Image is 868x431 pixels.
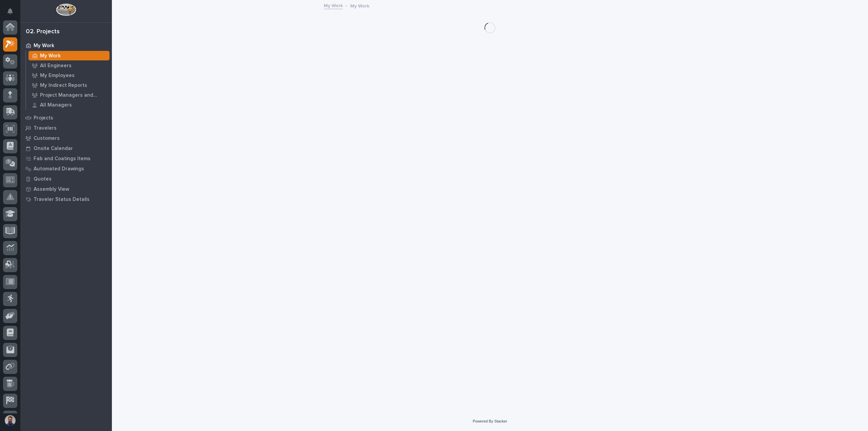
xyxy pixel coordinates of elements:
[34,196,90,203] p: Traveler Status Details
[26,61,112,70] a: All Engineers
[26,71,112,80] a: My Employees
[40,63,72,69] p: All Engineers
[20,113,112,123] a: Projects
[40,82,87,89] p: My Indirect Reports
[40,53,61,59] p: My Work
[473,419,507,423] a: Powered By Stacker
[20,184,112,194] a: Assembly View
[20,164,112,174] a: Automated Drawings
[40,73,75,79] p: My Employees
[26,90,112,100] a: Project Managers and Engineers
[56,3,76,16] img: Workspace Logo
[3,4,17,18] button: Notifications
[34,125,57,131] p: Travelers
[34,176,52,182] p: Quotes
[40,92,107,98] p: Project Managers and Engineers
[8,8,17,19] div: Notifications
[3,413,17,428] button: users-avatar
[34,166,84,172] p: Automated Drawings
[324,1,343,9] a: My Work
[40,102,72,108] p: All Managers
[26,28,60,36] div: 02. Projects
[20,123,112,133] a: Travelers
[34,186,69,192] p: Assembly View
[20,40,112,51] a: My Work
[26,51,112,60] a: My Work
[34,146,73,152] p: Onsite Calendar
[26,80,112,90] a: My Indirect Reports
[34,43,54,49] p: My Work
[34,156,91,162] p: Fab and Coatings Items
[350,2,369,9] p: My Work
[20,174,112,184] a: Quotes
[34,115,53,121] p: Projects
[26,100,112,110] a: All Managers
[34,135,60,142] p: Customers
[20,133,112,143] a: Customers
[20,194,112,204] a: Traveler Status Details
[20,153,112,164] a: Fab and Coatings Items
[20,143,112,153] a: Onsite Calendar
